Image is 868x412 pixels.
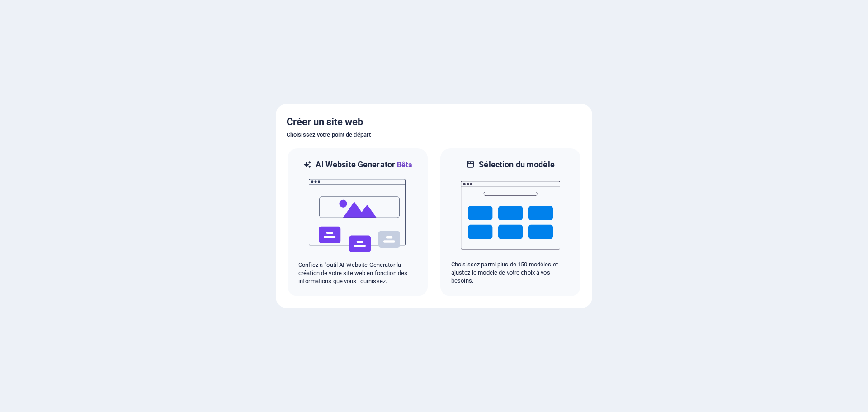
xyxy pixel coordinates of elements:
h6: Choisissez votre point de départ [287,129,581,140]
p: Choisissez parmi plus de 150 modèles et ajustez-le modèle de votre choix à vos besoins. [451,260,570,285]
div: Sélection du modèleChoisissez parmi plus de 150 modèles et ajustez-le modèle de votre choix à vos... [439,147,581,297]
p: Confiez à l'outil AI Website Generator la création de votre site web en fonction des informations... [298,261,417,285]
h6: AI Website Generator [316,159,412,170]
img: ai [308,170,407,261]
h5: Créer un site web [287,115,581,129]
h6: Sélection du modèle [479,159,555,170]
span: Bêta [395,161,412,169]
div: AI Website GeneratorBêtaaiConfiez à l'outil AI Website Generator la création de votre site web en... [287,147,429,297]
